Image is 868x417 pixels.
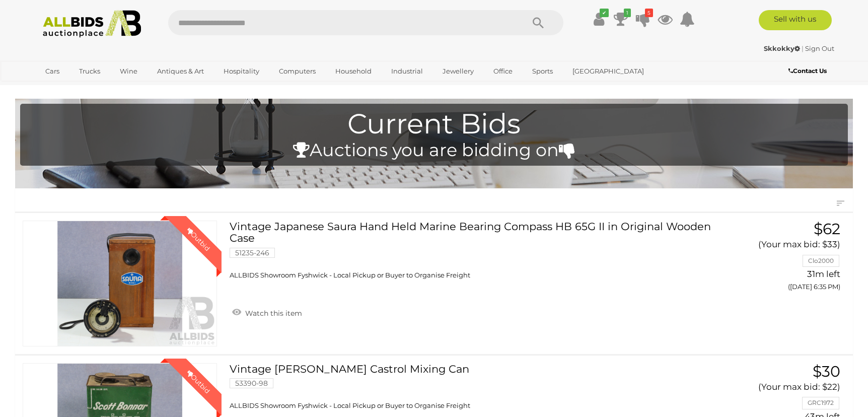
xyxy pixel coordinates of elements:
[151,63,210,80] a: Antiques & Art
[526,63,559,80] a: Sports
[813,362,840,381] span: $30
[788,65,829,77] a: Contact Us
[25,141,843,160] h4: Auctions you are bidding on
[73,63,107,80] a: Trucks
[624,9,631,17] i: 1
[805,44,834,52] a: Sign Out
[764,44,800,52] strong: Skkokky
[217,63,266,80] a: Hospitality
[175,216,222,262] div: Outbid
[645,9,653,17] i: 5
[243,309,302,318] span: Watch this item
[230,305,305,320] a: Watch this item
[175,359,222,405] div: Outbid
[635,10,650,28] a: 5
[25,109,843,140] h1: Current Bids
[113,63,144,80] a: Wine
[237,363,706,410] a: Vintage [PERSON_NAME] Castrol Mixing Can 53390-98 ALLBIDS Showroom Fyshwick - Local Pickup or Buy...
[487,63,519,80] a: Office
[591,10,606,28] a: ✔
[802,44,804,52] span: |
[759,10,832,30] a: Sell with us
[788,67,827,75] b: Contact Us
[39,63,66,80] a: Cars
[566,63,650,80] a: [GEOGRAPHIC_DATA]
[23,221,217,346] a: Outbid
[764,44,802,52] a: Skkokky
[436,63,480,80] a: Jewellery
[721,221,843,296] a: $62 (Your max bid: $33) Clo2000 31m left ([DATE] 6:35 PM)
[600,9,609,17] i: ✔
[37,10,147,38] img: Allbids.com.au
[329,63,378,80] a: Household
[237,221,706,280] a: Vintage Japanese Saura Hand Held Marine Bearing Compass HB 65G II in Original Wooden Case 51235-2...
[814,220,840,238] span: $62
[613,10,628,28] a: 1
[513,10,563,35] button: Search
[272,63,322,80] a: Computers
[385,63,429,80] a: Industrial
